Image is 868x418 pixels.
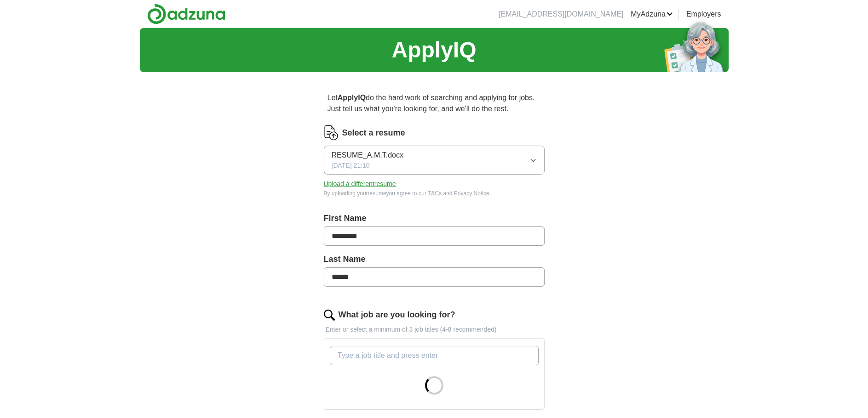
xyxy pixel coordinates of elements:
[324,125,339,140] img: CV Icon
[324,325,545,334] p: Enter or select a minimum of 3 job titles (4-8 recommended)
[391,34,476,67] h1: ApplyIQ
[338,94,366,102] strong: ApplyIQ
[330,346,539,365] input: Type a job title and press enter
[339,309,455,321] label: What job are you looking for?
[324,253,545,265] label: Last Name
[324,89,545,118] p: Let do the hard work of searching and applying for jobs. Just tell us what you're looking for, an...
[332,150,403,161] span: RESUME_A.M.T.docx
[499,9,623,20] li: [EMAIL_ADDRESS][DOMAIN_NAME]
[324,179,396,189] button: Upload a differentresume
[147,4,225,24] img: Adzuna logo
[342,127,405,139] label: Select a resume
[324,146,545,175] button: RESUME_A.M.T.docx[DATE] 21:10
[324,212,545,225] label: First Name
[631,9,673,20] a: MyAdzuna
[686,9,721,20] a: Employers
[324,310,335,321] img: search.png
[454,190,489,197] a: Privacy Notice
[428,190,442,197] a: T&Cs
[324,189,545,198] div: By uploading your resume you agree to our and .
[332,161,370,170] span: [DATE] 21:10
